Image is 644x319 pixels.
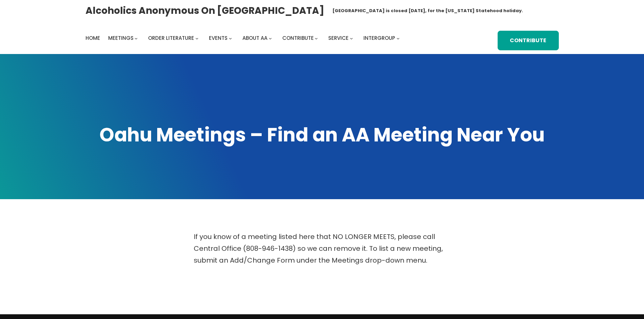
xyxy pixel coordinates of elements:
[86,33,402,43] nav: Intergroup
[86,34,100,42] span: Home
[86,33,100,43] a: Home
[315,36,318,39] button: Contribute submenu
[195,36,198,39] button: Order Literature submenu
[108,33,134,43] a: Meetings
[242,34,267,42] span: About AA
[194,231,451,266] p: If you know of a meeting listed here that NO LONGER MEETS, please call Central Office (808-946-14...
[148,34,194,42] span: Order Literature
[332,7,523,14] h1: [GEOGRAPHIC_DATA] is closed [DATE], for the [US_STATE] Statehood holiday.
[328,34,349,42] span: Service
[363,34,395,42] span: Intergroup
[86,122,559,148] h1: Oahu Meetings – Find an AA Meeting Near You
[350,36,353,39] button: Service submenu
[282,34,314,42] span: Contribute
[209,34,228,42] span: Events
[498,31,558,51] a: Contribute
[86,2,324,19] a: Alcoholics Anonymous on [GEOGRAPHIC_DATA]
[209,33,228,43] a: Events
[269,36,272,39] button: About AA submenu
[363,33,395,43] a: Intergroup
[328,33,349,43] a: Service
[242,33,267,43] a: About AA
[135,36,138,39] button: Meetings submenu
[397,36,400,39] button: Intergroup submenu
[108,34,134,42] span: Meetings
[282,33,314,43] a: Contribute
[229,36,232,39] button: Events submenu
